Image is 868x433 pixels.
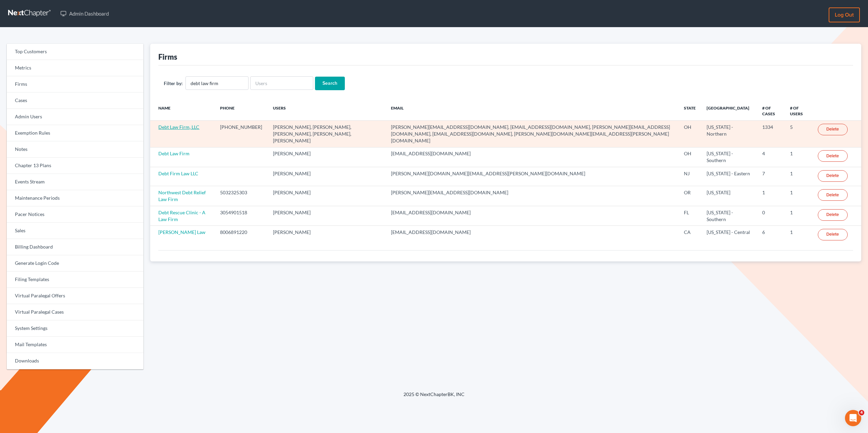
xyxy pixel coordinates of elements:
[268,101,386,121] th: Users
[818,150,848,162] a: Delete
[268,167,386,186] td: [PERSON_NAME]
[757,147,785,167] td: 4
[7,174,143,190] a: Events Stream
[7,337,143,353] a: Mail Templates
[250,76,313,90] input: Users
[185,76,249,90] input: Firm Name
[678,121,701,147] td: OH
[818,209,848,221] a: Delete
[268,147,386,167] td: [PERSON_NAME]
[7,158,143,174] a: Chapter 13 Plans
[829,7,860,22] a: Log out
[757,101,785,121] th: # of Cases
[701,186,757,206] td: [US_STATE]
[845,410,861,426] iframe: Intercom live chat
[7,76,143,93] a: Firms
[757,226,785,245] td: 6
[7,353,143,369] a: Downloads
[7,272,143,288] a: Filing Templates
[158,52,177,62] div: Firms
[7,93,143,109] a: Cases
[678,226,701,245] td: CA
[757,186,785,206] td: 1
[268,121,386,147] td: [PERSON_NAME], [PERSON_NAME], [PERSON_NAME], [PERSON_NAME], [PERSON_NAME]
[785,147,812,167] td: 1
[315,77,345,90] input: Search
[818,124,848,135] a: Delete
[7,239,143,255] a: Billing Dashboard
[678,186,701,206] td: OR
[386,186,678,206] td: [PERSON_NAME][EMAIL_ADDRESS][DOMAIN_NAME]
[785,101,812,121] th: # of Users
[678,101,701,121] th: State
[7,190,143,206] a: Maintenance Periods
[678,147,701,167] td: OH
[386,206,678,225] td: [EMAIL_ADDRESS][DOMAIN_NAME]
[150,101,215,121] th: Name
[7,320,143,337] a: System Settings
[785,206,812,225] td: 1
[268,226,386,245] td: [PERSON_NAME]
[7,125,143,141] a: Exemption Rules
[678,206,701,225] td: FL
[757,167,785,186] td: 7
[7,255,143,272] a: Generate Login Code
[7,223,143,239] a: Sales
[386,167,678,186] td: [PERSON_NAME][DOMAIN_NAME][EMAIL_ADDRESS][PERSON_NAME][DOMAIN_NAME]
[757,121,785,147] td: 1334
[785,121,812,147] td: 5
[701,101,757,121] th: [GEOGRAPHIC_DATA]
[215,101,268,121] th: Phone
[215,186,268,206] td: 5032325303
[701,121,757,147] td: [US_STATE] - Northern
[7,304,143,320] a: Virtual Paralegal Cases
[158,229,205,235] a: [PERSON_NAME] Law
[158,124,199,130] a: Debt Law Firm, LLC
[785,186,812,206] td: 1
[818,229,848,240] a: Delete
[215,121,268,147] td: [PHONE_NUMBER]
[757,206,785,225] td: 0
[57,7,112,20] a: Admin Dashboard
[268,186,386,206] td: [PERSON_NAME]
[158,171,198,176] a: Debt Firm Law LLC
[241,391,627,403] div: 2025 © NextChapterBK, INC
[818,189,848,201] a: Delete
[215,206,268,225] td: 3054901518
[701,167,757,186] td: [US_STATE] - Eastern
[7,60,143,76] a: Metrics
[386,147,678,167] td: [EMAIL_ADDRESS][DOMAIN_NAME]
[7,44,143,60] a: Top Customers
[7,141,143,158] a: Notes
[386,101,678,121] th: Email
[7,109,143,125] a: Admin Users
[701,226,757,245] td: [US_STATE] - Central
[158,210,205,222] a: Debt Rescue Clinic - A Law Firm
[859,410,864,415] span: 4
[268,206,386,225] td: [PERSON_NAME]
[158,190,206,202] a: Northwest Debt Relief Law Firm
[158,151,190,156] a: Debt Law Firm
[818,170,848,182] a: Delete
[785,167,812,186] td: 1
[386,121,678,147] td: [PERSON_NAME][EMAIL_ADDRESS][DOMAIN_NAME], [EMAIL_ADDRESS][DOMAIN_NAME], [PERSON_NAME][EMAIL_ADDR...
[386,226,678,245] td: [EMAIL_ADDRESS][DOMAIN_NAME]
[701,206,757,225] td: [US_STATE] - Southern
[701,147,757,167] td: [US_STATE] - Southern
[215,226,268,245] td: 8006891220
[7,288,143,304] a: Virtual Paralegal Offers
[785,226,812,245] td: 1
[7,206,143,223] a: Pacer Notices
[164,80,183,87] label: Filter by:
[678,167,701,186] td: NJ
